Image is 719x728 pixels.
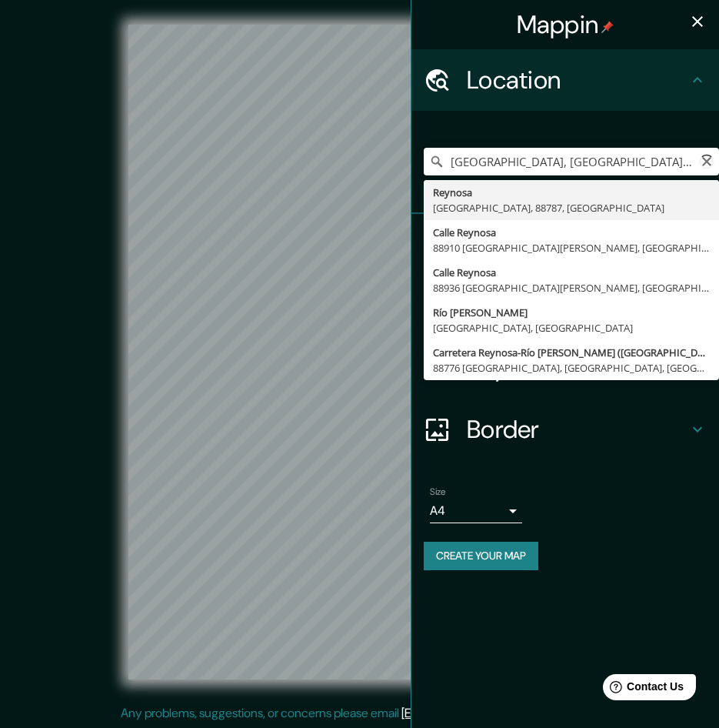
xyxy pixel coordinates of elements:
div: Layout [411,337,719,399]
div: A4 [430,499,522,523]
div: [GEOGRAPHIC_DATA], 88787, [GEOGRAPHIC_DATA] [433,200,710,215]
h4: Location [467,65,688,95]
a: [EMAIL_ADDRESS][DOMAIN_NAME] [401,705,591,721]
div: Location [411,49,719,111]
p: Any problems, suggestions, or concerns please email . [121,704,594,723]
div: 88910 [GEOGRAPHIC_DATA][PERSON_NAME], [GEOGRAPHIC_DATA], [GEOGRAPHIC_DATA] [433,240,710,255]
div: Río [PERSON_NAME] [433,305,710,320]
h4: Layout [467,352,688,383]
button: Create your map [424,542,538,570]
div: 88936 [GEOGRAPHIC_DATA][PERSON_NAME], [GEOGRAPHIC_DATA], [GEOGRAPHIC_DATA] [433,280,710,296]
div: Reynosa [433,185,710,200]
div: Calle Reynosa [433,225,710,240]
div: Calle Reynosa [433,265,710,280]
label: Size [430,486,446,499]
canvas: Map [128,25,591,680]
img: pin-icon.png [601,21,614,33]
div: Carretera Reynosa-Río [PERSON_NAME] ([GEOGRAPHIC_DATA][PERSON_NAME]) [433,345,710,360]
div: Style [411,276,719,337]
div: Border [411,399,719,460]
input: Pick your city or area [424,148,719,175]
div: Pins [411,214,719,276]
iframe: Help widget launcher [582,668,702,711]
h4: Border [467,414,688,445]
div: [GEOGRAPHIC_DATA], [GEOGRAPHIC_DATA] [433,320,710,336]
h4: Mappin [517,9,614,40]
div: 88776 [GEOGRAPHIC_DATA], [GEOGRAPHIC_DATA], [GEOGRAPHIC_DATA] [433,360,710,376]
